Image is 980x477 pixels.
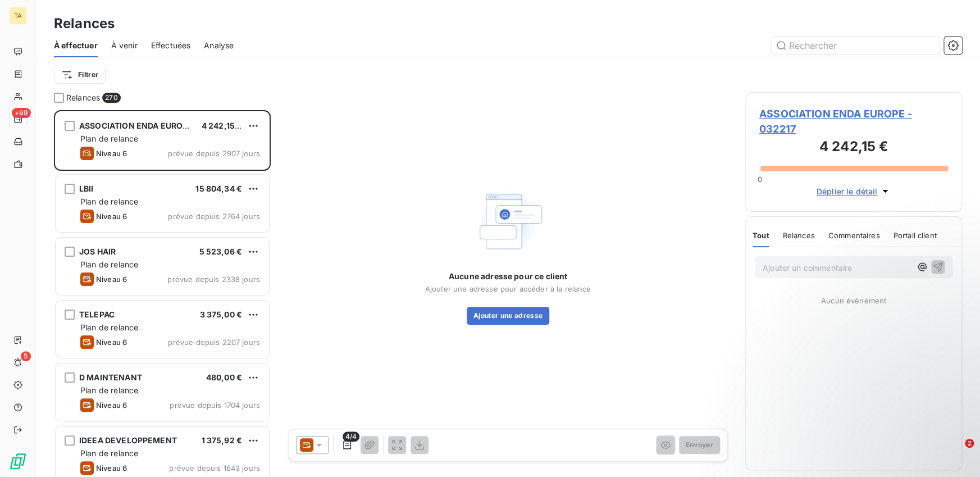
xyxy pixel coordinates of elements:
[80,322,138,332] span: Plan de relance
[80,260,138,269] span: Plan de relance
[80,197,138,206] span: Plan de relance
[96,212,127,221] span: Niveau 6
[96,338,127,347] span: Niveau 6
[204,40,234,51] span: Analyse
[9,7,27,25] div: TA
[96,149,127,158] span: Niveau 6
[9,452,27,470] img: Logo LeanPay
[199,247,243,256] span: 5 523,06 €
[449,271,567,282] span: Aucune adresse pour ce client
[817,185,878,197] span: Déplier le détail
[965,439,974,448] span: 2
[54,66,106,84] button: Filtrer
[111,40,138,51] span: À venir
[96,275,127,284] span: Niveau 6
[168,149,260,158] span: prévue depuis 2907 jours
[79,247,116,256] span: JOS HAIR
[813,185,895,198] button: Déplier le détail
[151,40,191,51] span: Effectuées
[79,310,115,319] span: TELEPAC
[893,231,936,240] span: Portail client
[755,368,980,447] iframe: Intercom notifications message
[79,121,193,130] span: ASSOCIATION ENDA EUROPE
[21,351,31,361] span: 5
[79,435,177,445] span: IDEEA DEVELOPPEMENT
[167,275,260,284] span: prévue depuis 2338 jours
[80,134,138,143] span: Plan de relance
[202,435,243,445] span: 1 375,92 €
[753,231,769,240] span: Tout
[759,137,948,159] h3: 4 242,15 €
[168,212,260,221] span: prévue depuis 2764 jours
[195,184,242,193] span: 15 804,34 €
[942,439,969,466] iframe: Intercom live chat
[96,401,127,410] span: Niveau 6
[206,372,242,382] span: 480,00 €
[54,13,115,34] h3: Relances
[759,106,948,137] span: ASSOCIATION ENDA EUROPE - 032217
[12,108,31,118] span: +99
[467,307,549,325] button: Ajouter une adresse
[102,93,120,103] span: 270
[168,338,260,347] span: prévue depuis 2207 jours
[66,92,100,103] span: Relances
[9,110,26,128] a: +99
[169,464,260,473] span: prévue depuis 1643 jours
[80,448,138,458] span: Plan de relance
[54,110,271,477] div: grid
[343,431,359,442] span: 4/4
[679,436,720,454] button: Envoyer
[80,385,138,395] span: Plan de relance
[771,37,940,54] input: Rechercher
[782,231,814,240] span: Relances
[79,184,94,193] span: LBII
[828,231,880,240] span: Commentaires
[79,372,142,382] span: D MAINTENANT
[170,401,260,410] span: prévue depuis 1704 jours
[200,310,243,319] span: 3 375,00 €
[758,175,762,184] span: 0
[821,296,886,305] span: Aucun évènement
[96,464,127,473] span: Niveau 6
[54,40,98,51] span: À effectuer
[425,284,591,293] span: Ajouter une adresse pour accéder à la relance
[472,185,544,257] img: Empty state
[202,121,243,130] span: 4 242,15 €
